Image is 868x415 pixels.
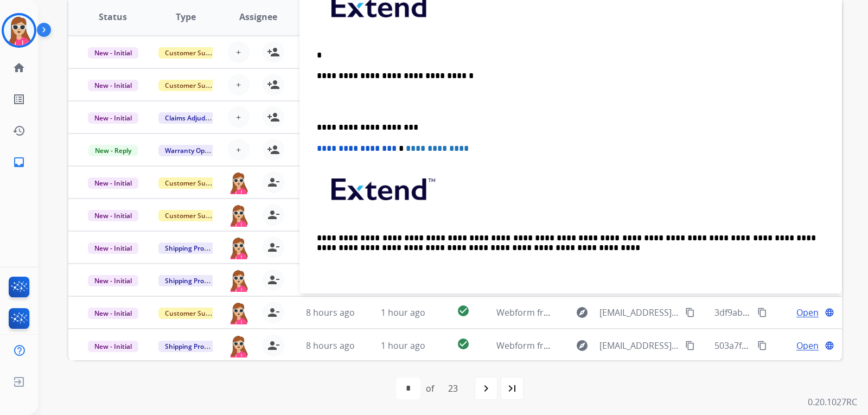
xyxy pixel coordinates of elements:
mat-icon: person_add [267,143,280,156]
span: New - Initial [88,177,138,189]
mat-icon: person_remove [267,208,280,221]
span: 8 hours ago [306,340,355,352]
img: agent-avatar [228,204,250,227]
span: Type [176,10,196,23]
span: Open [796,306,819,319]
span: New - Initial [88,80,138,91]
span: New - Initial [88,242,138,254]
span: Webform from [EMAIL_ADDRESS][DOMAIN_NAME] on [DATE] [496,307,742,318]
mat-icon: list_alt [12,93,25,106]
span: Shipping Protection [158,242,233,254]
span: Status [99,10,127,23]
mat-icon: person_add [267,111,280,124]
p: 0.20.1027RC [808,395,857,408]
span: [EMAIL_ADDRESS][DOMAIN_NAME] [599,339,679,352]
mat-icon: explore [576,339,589,352]
mat-icon: person_remove [267,241,280,254]
span: Customer Support [158,210,229,221]
mat-icon: person_add [267,78,280,91]
span: Open [796,339,819,352]
span: New - Initial [88,47,138,59]
span: New - Initial [88,210,138,221]
img: avatar [4,15,34,46]
mat-icon: last_page [506,382,519,395]
img: agent-avatar [228,237,250,259]
span: 1 hour ago [381,340,425,352]
mat-icon: person_add [267,46,280,59]
span: Shipping Protection [158,275,233,286]
mat-icon: content_copy [685,341,695,350]
span: 1 hour ago [381,307,425,318]
span: New - Initial [88,112,138,124]
img: agent-avatar [228,302,250,324]
span: Customer Support [158,80,229,91]
mat-icon: person_remove [267,176,280,189]
span: New - Initial [88,275,138,286]
mat-icon: person_remove [267,339,280,352]
mat-icon: navigate_next [480,382,493,395]
mat-icon: inbox [12,156,25,169]
span: Webform from [EMAIL_ADDRESS][DOMAIN_NAME] on [DATE] [496,340,742,352]
mat-icon: check_circle [457,337,470,350]
button: + [228,106,250,128]
span: Assignee [239,10,277,23]
button: + [228,74,250,95]
img: agent-avatar [228,335,250,357]
mat-icon: home [12,61,25,74]
span: 8 hours ago [306,307,355,318]
span: Shipping Protection [158,341,233,352]
div: of [426,382,434,395]
span: Warranty Ops [158,145,214,156]
mat-icon: content_copy [685,308,695,317]
mat-icon: explore [576,306,589,319]
span: New - Initial [88,308,138,319]
mat-icon: check_circle [457,304,470,317]
mat-icon: history [12,124,25,137]
img: agent-avatar [228,171,250,194]
img: agent-avatar [228,269,250,292]
span: + [236,46,241,59]
div: 23 [439,378,467,399]
span: + [236,111,241,124]
button: + [228,139,250,161]
span: New - Initial [88,341,138,352]
mat-icon: person_remove [267,273,280,286]
span: Customer Support [158,177,229,189]
span: Customer Support [158,308,229,319]
mat-icon: content_copy [757,308,767,317]
mat-icon: language [825,308,834,317]
span: New - Reply [88,145,138,156]
span: [EMAIL_ADDRESS][DOMAIN_NAME] [599,306,679,319]
button: + [228,41,250,63]
span: Claims Adjudication [158,112,233,124]
span: Customer Support [158,47,229,59]
mat-icon: content_copy [757,341,767,350]
mat-icon: language [825,341,834,350]
mat-icon: person_remove [267,306,280,319]
span: + [236,143,241,156]
span: + [236,78,241,91]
